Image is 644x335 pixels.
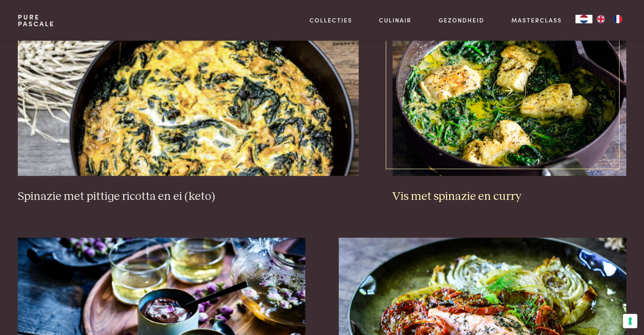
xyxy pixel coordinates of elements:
[439,16,484,25] a: Gezondheid
[392,6,626,204] a: Vis met spinazie en curry Vis met spinazie en curry
[18,189,359,204] h3: Spinazie met pittige ricotta en ei (keto)
[18,14,55,27] a: PurePascale
[18,6,359,176] img: Spinazie met pittige ricotta en ei (keto)
[592,15,609,23] a: EN
[575,15,592,23] a: NL
[609,15,626,23] a: FR
[379,16,412,25] a: Culinair
[623,314,637,328] button: Uw voorkeuren voor toestemming voor trackingtechnologieën
[511,16,562,25] a: Masterclass
[592,15,626,23] ul: Language list
[392,189,626,204] h3: Vis met spinazie en curry
[575,15,592,23] div: Language
[310,16,352,25] a: Collecties
[18,6,359,204] a: Spinazie met pittige ricotta en ei (keto) Spinazie met pittige ricotta en ei (keto)
[392,6,626,176] img: Vis met spinazie en curry
[575,15,626,23] aside: Language selected: Nederlands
